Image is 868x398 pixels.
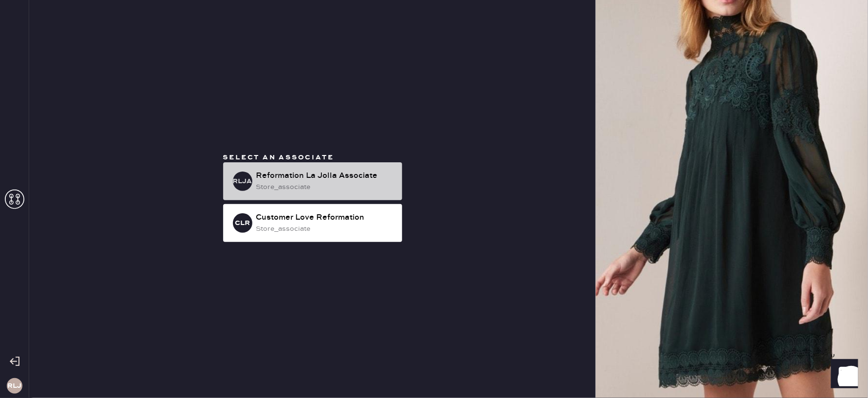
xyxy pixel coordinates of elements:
[233,178,252,185] h3: RLJA
[256,212,394,224] div: Customer Love Reformation
[223,153,334,162] span: Select an associate
[7,382,21,389] h3: RLJ
[256,182,394,192] div: store_associate
[256,170,394,182] div: Reformation La Jolla Associate
[256,224,394,234] div: store_associate
[822,354,864,396] iframe: Front Chat
[235,220,250,226] h3: CLR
